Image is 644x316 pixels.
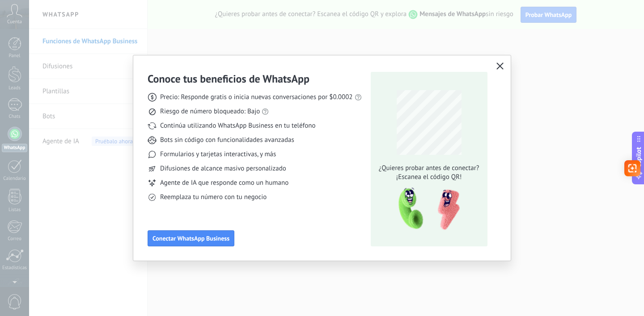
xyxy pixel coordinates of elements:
button: Conectar WhatsApp Business [148,230,234,246]
span: Bots sin código con funcionalidades avanzadas [160,136,294,145]
span: ¿Quieres probar antes de conectar? [376,164,482,173]
img: qr-pic-1x.png [391,185,462,233]
span: ¡Escanea el código QR! [376,173,482,182]
h3: Conoce tus beneficios de WhatsApp [148,72,309,86]
span: Reemplaza tu número con tu negocio [160,193,267,202]
span: Riesgo de número bloqueado: Bajo [160,107,260,116]
span: Difusiones de alcance masivo personalizado [160,164,286,173]
span: Precio: Responde gratis o inicia nuevas conversaciones por $0.0002 [160,93,353,102]
span: Agente de IA que responde como un humano [160,179,288,187]
span: Continúa utilizando WhatsApp Business en tu teléfono [160,121,315,130]
span: Formularios y tarjetas interactivas, y más [160,150,276,159]
span: Copilot [634,147,643,168]
span: Conectar WhatsApp Business [153,235,229,241]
